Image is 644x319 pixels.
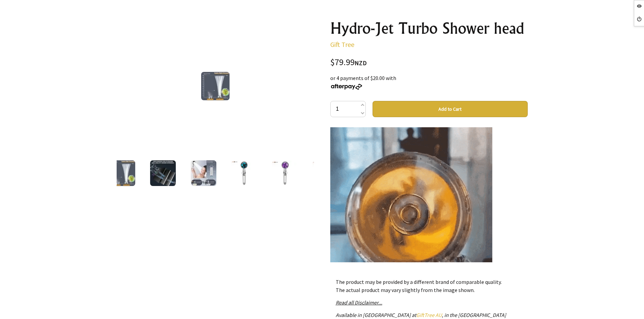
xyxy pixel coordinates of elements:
[272,160,297,186] img: Hydro-Jet Turbo Shower head
[330,20,528,36] h1: Hydro-Jet Turbo Shower head
[191,160,216,186] img: Hydro-Jet Turbo Shower head
[231,160,257,186] img: Hydro-Jet Turbo Shower head
[330,40,354,49] a: Gift Tree
[201,72,230,100] img: Hydro-Jet Turbo Shower head
[336,278,522,294] p: The product may be provided by a different brand of comparable quality. The actual product may va...
[330,74,528,90] div: or 4 payments of $20.00 with
[110,160,135,186] img: Hydro-Jet Turbo Shower head
[330,84,363,90] img: Afterpay
[330,127,528,262] div: Tired of low water pressure and weak water flow? Not anymore with Powerful Hydro-Jet shower head....
[330,58,528,67] div: $79.99
[355,59,367,67] span: NZD
[373,101,528,117] button: Add to Cart
[416,312,442,318] a: GiftTree AU
[336,299,382,306] a: Read all Disclaimer...
[150,160,176,186] img: Hydro-Jet Turbo Shower head
[312,160,338,186] img: Hydro-Jet Turbo Shower head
